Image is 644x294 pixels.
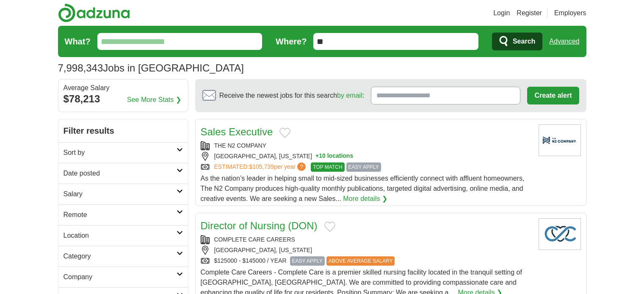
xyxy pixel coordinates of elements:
[513,33,535,50] span: Search
[58,246,188,267] a: Category
[58,142,188,163] a: Sort by
[64,148,177,158] h2: Sort by
[58,225,188,246] a: Location
[58,163,188,184] a: Date posted
[492,33,542,50] button: Search
[64,251,177,261] h2: Category
[315,152,353,161] button: +10 locations
[214,162,308,172] a: ESTIMATED:$105,739per year?
[219,91,364,101] span: Receive the newest jobs for this search :
[324,222,335,232] button: Add to favorite jobs
[517,8,542,18] a: Register
[64,210,177,220] h2: Remote
[127,95,181,105] a: See More Stats ❯
[58,204,188,225] a: Remote
[315,152,319,161] span: +
[58,119,188,142] h2: Filter results
[554,8,586,18] a: Employers
[346,162,381,172] span: EASY APPLY
[201,235,532,244] div: COMPLETE CARE CAREERS
[276,35,307,48] label: Where?
[64,168,177,179] h2: Date posted
[201,175,525,202] span: As the nation’s leader in helping small to mid-sized businesses efficiently connect with affluent...
[201,256,532,266] div: $125000 - $145000 / YEAR
[58,60,103,76] span: 7,998,343
[201,220,318,231] a: Director of Nursing (DON)
[527,87,579,104] button: Create alert
[337,92,362,99] a: by email
[290,256,325,266] span: EASY APPLY
[201,141,532,150] div: THE N2 COMPANY
[326,256,395,266] span: ABOVE AVERAGE SALARY
[539,124,581,156] img: Company logo
[64,189,177,199] h2: Salary
[65,35,91,48] label: What?
[64,85,183,91] div: Average Salary
[539,218,581,250] img: Company logo
[493,8,510,18] a: Login
[58,267,188,287] a: Company
[58,62,244,74] h1: Jobs in [GEOGRAPHIC_DATA]
[279,128,290,138] button: Add to favorite jobs
[58,184,188,204] a: Salary
[249,163,274,170] span: $105,739
[201,246,532,255] div: [GEOGRAPHIC_DATA], [US_STATE]
[201,152,532,161] div: [GEOGRAPHIC_DATA], [US_STATE]
[297,162,306,171] span: ?
[58,3,130,22] img: Adzuna logo
[64,272,177,282] h2: Company
[549,33,579,50] a: Advanced
[201,126,273,137] a: Sales Executive
[64,91,183,107] div: $78,213
[64,231,177,241] h2: Location
[311,162,344,172] span: TOP MATCH
[343,194,387,204] a: More details ❯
